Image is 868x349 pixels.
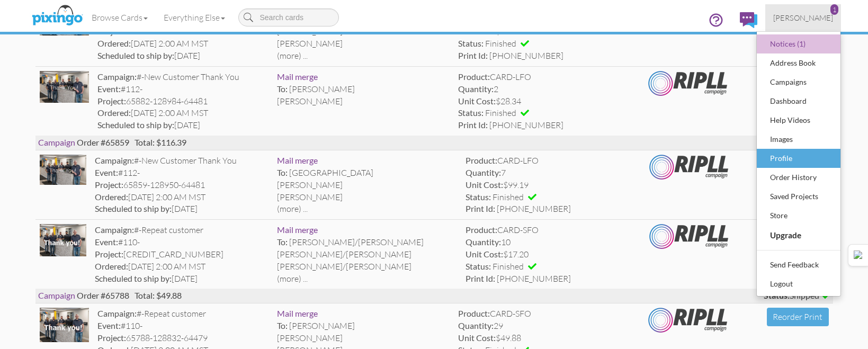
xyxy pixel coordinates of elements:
img: Ripll_Logo_campaign.png [649,224,729,249]
span: [PERSON_NAME] [277,192,343,202]
strong: Quantity: [466,237,501,247]
span: [PHONE_NUMBER] [497,273,571,284]
div: Campaigns [767,74,830,90]
img: Detect Auto [854,250,863,260]
div: 10 [466,236,634,248]
img: 128951-1-1741338023552-f2012d5f5da7df78-qa.jpg [40,224,87,256]
div: #110- [95,236,269,248]
span: [GEOGRAPHIC_DATA] [289,167,373,178]
input: Search cards [238,8,339,26]
div: Mail merge [277,224,457,236]
strong: Event: [95,167,118,177]
div: [DATE] 2:00 AM MST [97,107,269,119]
strong: Unit Cost: [458,333,496,343]
strong: Product: [458,71,490,82]
div: Notices (1) [767,36,830,52]
strong: Quantity: [458,320,494,330]
a: Address Book [757,53,840,73]
span: [PERSON_NAME] [289,320,355,331]
strong: Scheduled to ship by: [97,50,174,60]
strong: Campaign: [95,155,134,165]
a: Help Videos [757,111,840,130]
span: [PHONE_NUMBER] [489,120,563,130]
strong: Event: [95,237,118,247]
div: (more) ... [277,50,450,62]
div: 29 [458,320,632,332]
div: Order #65859 [35,136,833,150]
span: Campaign [38,290,75,300]
strong: Project: [95,249,123,259]
a: Store [757,206,840,225]
strong: Quantity: [458,84,494,94]
img: 128832-1-1741078825367-1eb808da0ed1beb1-qa.jpg [40,308,90,342]
strong: Ordered: [95,261,128,271]
span: [PERSON_NAME] [277,96,343,106]
div: #-New Customer Thank You [95,155,269,167]
div: #-New Customer Thank You [97,71,269,83]
div: $99.19 [466,179,634,191]
span: Finished [493,261,524,272]
div: Saved Projects [767,189,830,204]
strong: Status: [458,108,484,118]
div: 65788-128832-64479 [97,332,269,344]
strong: Event: [97,320,121,330]
span: To: [277,167,288,177]
strong: Print Id: [466,273,495,283]
strong: Unit Cost: [458,96,496,106]
div: #112- [95,167,269,179]
strong: Product: [458,308,490,318]
span: To: [277,237,288,247]
a: Notices (1) [757,34,840,53]
strong: Ordered: [97,108,131,118]
span: [PHONE_NUMBER] [489,50,563,61]
div: Mail merge [277,155,457,167]
span: Finished [485,38,516,49]
strong: Project: [95,180,123,190]
img: Ripll_Logo_campaign.png [649,155,729,180]
span: [PERSON_NAME]/[PERSON_NAME] [289,237,424,247]
strong: Campaign: [97,308,137,318]
a: Logout [757,274,840,293]
div: Address Book [767,55,830,71]
img: Ripll_Logo_campaign.png [648,71,728,96]
strong: Status: [466,192,491,202]
div: Send Feedback [767,257,830,273]
div: [CREDIT_CARD_NUMBER] [95,248,269,261]
div: 1 [830,4,838,15]
a: Dashboard [757,92,840,111]
span: [PERSON_NAME] [773,13,833,22]
img: 128984-1-1741424423604-7ce44ae570c53653-qa.jpg [40,71,90,103]
strong: Event: [97,84,121,94]
span: [PERSON_NAME]/[PERSON_NAME] [277,249,411,259]
div: $17.20 [466,248,634,261]
a: Saved Projects [757,187,840,206]
strong: Ordered: [95,192,128,202]
div: CARD-LFO [466,155,634,167]
div: Mail merge [277,308,450,320]
strong: Scheduled to ship by: [97,120,174,130]
div: [DATE] 2:00 AM MST [95,191,269,203]
iframe: Chat [867,348,868,349]
div: Logout [767,276,830,292]
strong: Quantity: [466,167,501,177]
div: CARD-LFO [458,71,632,83]
strong: Status: [458,38,484,48]
strong: Scheduled to ship by: [95,203,172,213]
strong: Scheduled to ship by: [95,273,172,283]
span: [PERSON_NAME] [277,180,343,190]
a: [PERSON_NAME] 1 [765,4,841,31]
div: (more) ... [277,203,457,215]
div: 65882-128984-64481 [97,95,269,108]
strong: Project: [97,333,126,343]
strong: Status: [466,261,491,271]
span: Campaign [38,137,75,147]
div: 65859-128950-64481 [95,179,269,191]
span: Total: $116.39 [135,137,186,147]
strong: Print Id: [458,50,488,60]
div: #-Repeat customer [95,224,269,236]
div: Images [767,131,830,147]
div: Mail merge [277,71,450,83]
strong: Product: [466,155,497,165]
strong: Print Id: [466,203,495,213]
div: CARD-SFO [466,224,634,236]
